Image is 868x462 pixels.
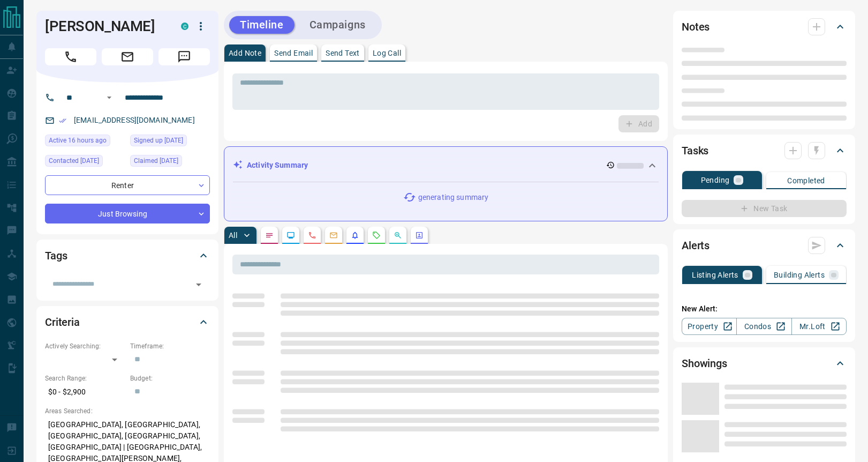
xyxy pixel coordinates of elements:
[45,204,210,223] div: Just Browsing
[45,48,96,65] span: Call
[45,247,67,264] h2: Tags
[774,271,825,279] p: Building Alerts
[682,233,847,258] div: Alerts
[45,406,210,416] p: Areas Searched:
[233,155,659,175] div: Activity Summary
[299,16,376,34] button: Campaigns
[45,383,125,401] p: $0 - $2,900
[130,155,210,170] div: Fri Mar 01 2024
[682,303,847,315] p: New Alert:
[415,231,424,240] svg: Agent Actions
[229,232,237,239] p: All
[329,231,338,240] svg: Emails
[286,231,295,240] svg: Lead Browsing Activity
[418,192,488,203] p: generating summary
[229,16,295,34] button: Timeline
[351,231,359,240] svg: Listing Alerts
[45,155,125,170] div: Tue Jun 24 2025
[736,318,791,335] a: Condos
[701,176,730,184] p: Pending
[274,49,313,57] p: Send Email
[682,355,727,372] h2: Showings
[372,231,381,240] svg: Requests
[45,175,210,195] div: Renter
[158,48,210,65] span: Message
[45,309,210,335] div: Criteria
[103,91,116,104] button: Open
[394,231,402,240] svg: Opportunities
[229,49,261,57] p: Add Note
[45,18,165,35] h1: [PERSON_NAME]
[45,314,80,331] h2: Criteria
[682,142,708,159] h2: Tasks
[45,374,125,383] p: Search Range:
[682,351,847,376] div: Showings
[787,177,825,184] p: Completed
[134,155,178,166] span: Claimed [DATE]
[692,271,738,279] p: Listing Alerts
[682,138,847,163] div: Tasks
[181,23,188,30] div: condos.ca
[373,49,401,57] p: Log Call
[682,237,710,254] h2: Alerts
[59,117,66,124] svg: Email Verified
[682,14,847,40] div: Notes
[791,318,847,335] a: Mr.Loft
[49,135,107,146] span: Active 16 hours ago
[130,341,210,351] p: Timeframe:
[265,231,274,240] svg: Notes
[134,135,183,146] span: Signed up [DATE]
[191,277,206,292] button: Open
[682,318,737,335] a: Property
[130,135,210,150] div: Fri Mar 01 2024
[247,160,308,171] p: Activity Summary
[45,341,125,351] p: Actively Searching:
[102,48,153,65] span: Email
[308,231,316,240] svg: Calls
[49,155,99,166] span: Contacted [DATE]
[45,243,210,269] div: Tags
[74,116,195,124] a: [EMAIL_ADDRESS][DOMAIN_NAME]
[682,18,710,35] h2: Notes
[326,49,360,57] p: Send Text
[45,135,125,150] div: Tue Aug 12 2025
[130,374,210,383] p: Budget:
